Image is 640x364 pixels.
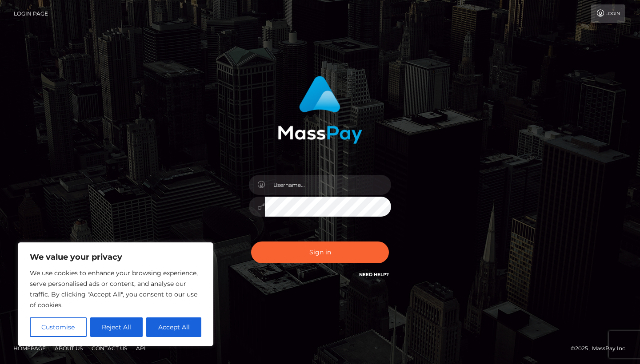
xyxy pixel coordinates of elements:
[359,272,389,277] a: Need Help?
[18,242,213,346] div: We value your privacy
[10,341,49,355] a: Homepage
[278,76,362,144] img: MassPay Login
[571,344,633,353] div: © 2025 , MassPay Inc.
[132,341,149,355] a: API
[30,268,201,310] p: We use cookies to enhance your browsing experience, serve personalised ads or content, and analys...
[30,252,201,262] p: We value your privacy
[251,241,389,263] button: Sign in
[146,317,201,337] button: Accept All
[51,341,86,355] a: About Us
[30,317,87,337] button: Customise
[88,341,131,355] a: Contact Us
[591,4,625,23] a: Login
[265,175,391,195] input: Username...
[14,4,48,23] a: Login Page
[90,317,143,337] button: Reject All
